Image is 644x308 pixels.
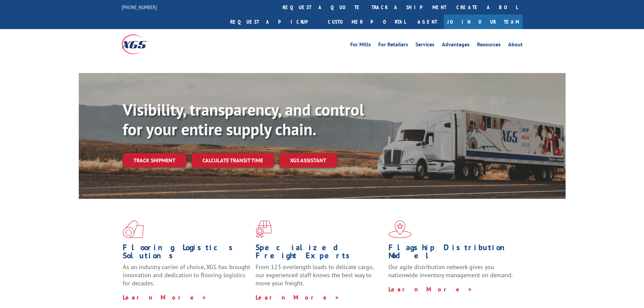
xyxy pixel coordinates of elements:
[415,42,434,49] a: Services
[123,153,186,167] a: Track shipment
[388,220,412,238] img: xgs-icon-flagship-distribution-model-red
[323,15,411,29] a: Customer Portal
[123,293,207,301] a: Learn More >
[442,42,470,49] a: Advantages
[444,15,523,29] a: Join Our Team
[378,42,408,49] a: For Retailers
[256,220,271,238] img: xgs-icon-focused-on-flooring-red
[225,15,323,29] a: Request a pickup
[388,243,516,263] h1: Flagship Distribution Model
[256,263,383,293] p: From 123 overlength loads to delicate cargo, our experienced staff knows the best way to move you...
[122,4,157,10] a: [PHONE_NUMBER]
[192,153,274,168] a: Calculate transit time
[388,285,473,293] a: Learn More >
[123,243,251,263] h1: Flooring Logistics Solutions
[388,263,513,279] span: Our agile distribution network gives you nationwide inventory management on demand.
[279,153,337,168] a: XGS ASSISTANT
[411,15,444,29] a: Agent
[123,99,364,140] b: Visibility, transparency, and control for your entire supply chain.
[350,42,371,49] a: For Mills
[508,42,523,49] a: About
[256,293,340,301] a: Learn More >
[123,220,144,238] img: xgs-icon-total-supply-chain-intelligence-red
[256,243,383,263] h1: Specialized Freight Experts
[477,42,501,49] a: Resources
[123,263,250,287] span: As an industry carrier of choice, XGS has brought innovation and dedication to flooring logistics...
